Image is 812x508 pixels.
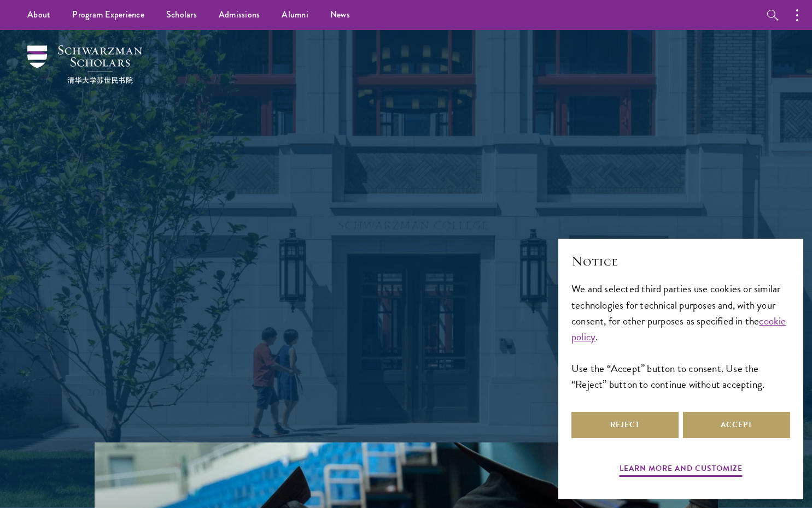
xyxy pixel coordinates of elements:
div: We and selected third parties use cookies or similar technologies for technical purposes and, wit... [571,281,790,392]
h2: Notice [571,252,790,270]
a: cookie policy [571,313,786,345]
img: Schwarzman Scholars [27,45,142,84]
button: Accept [683,412,790,438]
button: Reject [571,412,679,438]
button: Learn more and customize [620,462,743,479]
